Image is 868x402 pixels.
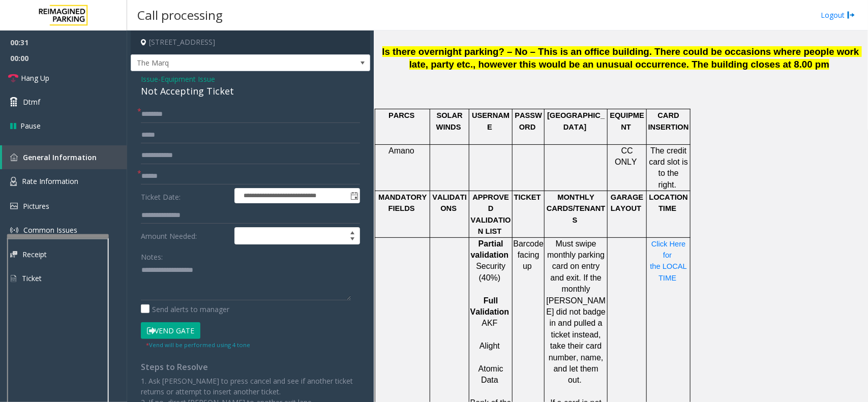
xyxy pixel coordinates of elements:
[482,319,498,327] span: AKF
[10,153,18,161] img: 'icon'
[161,74,215,84] span: Equipment Issue
[22,176,78,186] span: Rate Information
[547,193,606,224] span: MONTHLY CARDS/TENANTS
[547,239,608,385] span: Must swipe monthly parking card on entry and exit. If the monthly [PERSON_NAME] did not badge in ...
[611,193,645,212] span: GARAGE LAYOUT
[470,296,509,316] span: Full Validation
[10,177,17,186] img: 'icon'
[471,193,511,235] span: APPROVED VALIDATION LIST
[146,341,250,349] small: Vend will be performed using 4 tone
[23,225,77,235] span: Common Issues
[20,120,41,131] span: Pause
[436,111,465,131] span: SOLAR WINDS
[10,226,18,234] img: 'icon'
[433,193,467,212] span: VALIDATIONS
[2,145,127,169] a: General Information
[547,111,605,131] span: [GEOGRAPHIC_DATA]
[23,152,97,162] span: General Information
[138,227,232,244] label: Amount Needed:
[141,362,360,372] h4: Steps to Resolve
[650,240,690,282] a: Click Here for the LOCAL TIME
[348,189,360,203] span: Toggle popup
[515,111,542,131] span: PASSWORD
[382,46,862,70] span: Is there overnight parking? – No – This is an office building. There could be occasions where peo...
[388,111,414,119] span: PARCS
[141,248,163,262] label: Notes:
[23,97,40,107] span: Dtmf
[514,239,546,271] span: Barcode facing up
[514,193,541,201] span: TICKET
[478,364,505,384] span: Atomic Data
[388,146,414,155] span: Amano
[649,146,691,189] span: The credit card slot is to the right.
[378,193,429,212] span: MANDATORY FIELDS
[649,193,691,212] span: LOCATION TIME
[847,10,855,20] img: logout
[480,342,500,350] span: Alight
[821,10,855,20] a: Logout
[141,322,200,339] button: Vend Gate
[471,239,509,259] span: Partial validation
[141,74,158,84] span: Issue
[141,84,360,98] div: Not Accepting Ticket
[132,3,228,27] h3: Call processing
[23,201,49,211] span: Pictures
[345,228,360,236] span: Increase value
[131,30,370,54] h4: [STREET_ADDRESS]
[158,74,215,84] span: -
[610,111,645,131] span: EQUIPMENT
[141,304,229,315] label: Send alerts to manager
[131,55,322,71] span: The Marq
[21,73,49,83] span: Hang Up
[472,111,510,131] span: USERNAME
[138,188,232,203] label: Ticket Date:
[615,146,637,166] span: CC ONLY
[648,111,689,131] span: CARD INSERTION
[476,262,507,282] span: Security (40%)
[10,203,18,209] img: 'icon'
[345,236,360,244] span: Decrease value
